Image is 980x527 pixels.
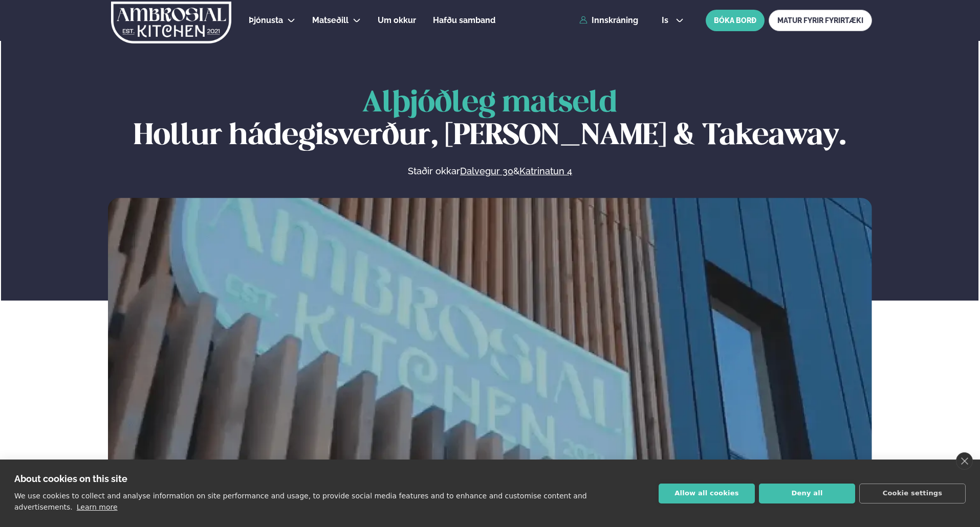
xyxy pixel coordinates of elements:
span: Hafðu samband [433,15,495,25]
a: close [956,452,973,470]
a: Innskráning [579,16,638,25]
a: Katrinatun 4 [519,165,572,177]
a: Þjónusta [249,14,283,27]
span: Matseðill [312,15,349,25]
span: Um okkur [378,15,416,25]
span: Alþjóðleg matseld [362,89,617,118]
a: Learn more [77,503,118,511]
strong: About cookies on this site [14,473,127,484]
span: Þjónusta [249,15,283,25]
button: is [654,16,692,25]
a: Matseðill [312,14,349,27]
a: Hafðu samband [433,14,495,27]
a: MATUR FYRIR FYRIRTÆKI [769,10,872,31]
span: is [662,16,671,25]
a: Dalvegur 30 [460,165,513,177]
p: We use cookies to collect and analyse information on site performance and usage, to provide socia... [14,492,587,511]
img: logo [110,2,232,43]
button: Allow all cookies [659,484,755,503]
a: Um okkur [378,14,416,27]
button: BÓKA BORÐ [706,10,765,31]
h1: Hollur hádegisverður, [PERSON_NAME] & Takeaway. [108,87,872,153]
p: Staðir okkar & [296,165,683,177]
button: Cookie settings [859,484,966,503]
button: Deny all [759,484,855,503]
